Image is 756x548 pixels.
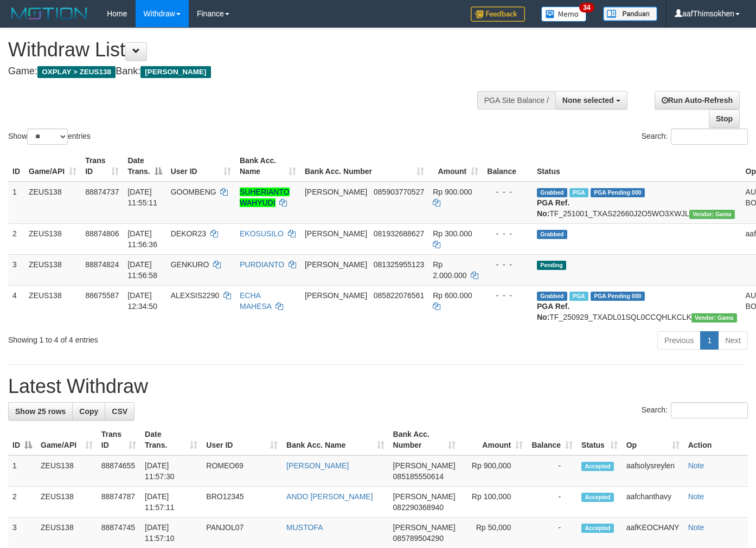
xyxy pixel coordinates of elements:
span: GOOMBENG [171,188,216,196]
a: MUSTOFA [286,523,323,532]
td: 1 [8,455,36,487]
span: Pending [537,261,566,270]
td: 4 [8,285,24,327]
th: User ID: activate to sort column ascending [202,424,282,455]
span: 88874737 [85,188,119,196]
span: Accepted [581,524,614,533]
span: ALEXSIS2290 [171,291,220,300]
a: ECHA MAHESA [240,291,271,311]
td: aafchanthavy [622,487,684,518]
td: aafsolysreylen [622,455,684,487]
span: Vendor URL: https://trx31.1velocity.biz [689,210,735,219]
td: ROMEO69 [202,455,282,487]
th: Game/API: activate to sort column ascending [36,424,97,455]
a: 1 [700,331,719,350]
span: [PERSON_NAME] [305,188,367,196]
label: Show entries [8,128,91,145]
td: 2 [8,487,36,518]
th: ID [8,151,24,182]
th: Amount: activate to sort column ascending [428,151,483,182]
a: Show 25 rows [8,402,73,421]
h1: Latest Withdraw [8,376,748,397]
span: Accepted [581,493,614,502]
div: - - - [487,228,528,239]
a: Copy [72,402,105,421]
span: [PERSON_NAME] [305,260,367,269]
td: BRO12345 [202,487,282,518]
th: Bank Acc. Name: activate to sort column ascending [235,151,300,182]
select: Showentries [27,128,68,145]
th: Status [533,151,741,182]
span: [DATE] 11:56:58 [127,260,157,280]
b: PGA Ref. No: [537,198,569,218]
a: PURDIANTO [240,260,284,269]
td: Rp 100,000 [460,487,528,518]
input: Search: [671,128,748,145]
span: OXPLAY > ZEUS138 [37,66,116,78]
td: ZEUS138 [24,223,81,254]
span: [DATE] 11:55:11 [127,188,157,207]
span: Grabbed [537,230,567,239]
img: Button%20Memo.svg [541,7,587,22]
span: Copy 085789504290 to clipboard [393,534,444,543]
span: [PERSON_NAME] [305,229,367,238]
a: Stop [709,109,740,128]
th: Action [684,424,748,455]
div: - - - [487,186,528,197]
th: Date Trans.: activate to sort column descending [123,151,166,182]
a: Run Auto-Refresh [655,91,740,109]
span: GENKURO [171,260,209,269]
td: 3 [8,254,24,285]
span: [PERSON_NAME] [393,461,456,470]
span: Rp 2.000.000 [433,260,466,280]
th: Bank Acc. Number: activate to sort column ascending [389,424,460,455]
img: panduan.png [603,7,657,21]
a: Previous [657,331,701,350]
th: Trans ID: activate to sort column ascending [97,424,140,455]
button: None selected [555,91,627,109]
span: CSV [112,407,127,416]
div: - - - [487,290,528,301]
td: Rp 900,000 [460,455,528,487]
div: - - - [487,259,528,270]
h1: Withdraw List [8,39,493,61]
div: PGA Site Balance / [477,91,555,109]
a: ANDO [PERSON_NAME] [286,492,373,501]
span: Accepted [581,462,614,471]
span: Grabbed [537,292,567,301]
b: PGA Ref. No: [537,302,569,321]
td: 88874655 [97,455,140,487]
span: Copy 085822076561 to clipboard [374,291,424,300]
th: ID: activate to sort column descending [8,424,36,455]
td: - [527,455,577,487]
a: Note [688,461,704,470]
a: SUHERIANTO WAHYUDI [240,188,290,207]
td: 2 [8,223,24,254]
span: PGA Pending [591,292,645,301]
td: 1 [8,182,24,224]
th: Amount: activate to sort column ascending [460,424,528,455]
label: Search: [642,128,748,145]
span: 88675587 [85,291,119,300]
td: [DATE] 11:57:30 [140,455,202,487]
th: User ID: activate to sort column ascending [166,151,235,182]
a: Note [688,523,704,532]
input: Search: [671,402,748,418]
a: CSV [105,402,134,421]
td: 88874787 [97,487,140,518]
span: Copy [79,407,98,416]
span: Rp 900.000 [433,188,472,196]
td: TF_251001_TXAS22660J2O5WO3XWJL [533,182,741,224]
span: Rp 600.000 [433,291,472,300]
td: ZEUS138 [36,455,97,487]
span: DEKOR23 [171,229,206,238]
th: Status: activate to sort column ascending [577,424,622,455]
span: Show 25 rows [15,407,66,416]
span: [PERSON_NAME] [140,66,210,78]
span: Copy 081932688627 to clipboard [374,229,424,238]
span: 88874824 [85,260,119,269]
img: Feedback.jpg [471,7,525,22]
th: Balance: activate to sort column ascending [527,424,577,455]
span: [PERSON_NAME] [393,523,456,532]
a: EKOSUSILO [240,229,284,238]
